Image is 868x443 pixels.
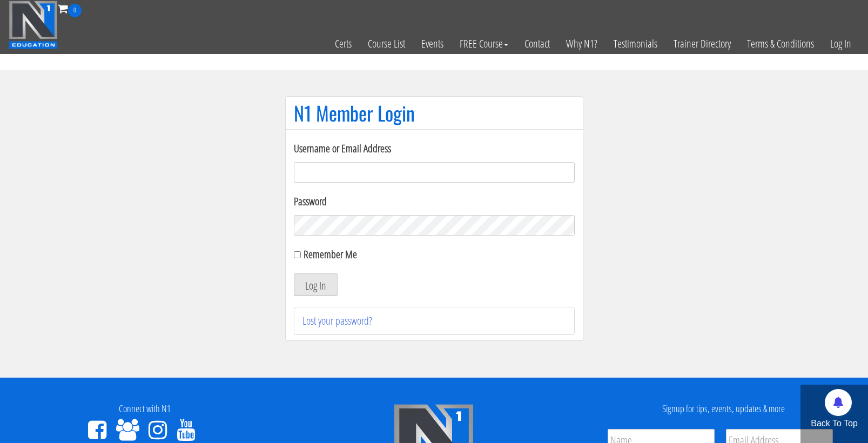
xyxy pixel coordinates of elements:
a: 0 [58,1,82,16]
h4: Signup for tips, events, updates & more [587,404,860,414]
h1: N1 Member Login [294,102,575,124]
label: Remember Me [304,247,357,261]
a: Testimonials [605,17,665,70]
a: Terms & Conditions [739,17,822,70]
a: Trainer Directory [665,17,739,70]
label: Username or Email Address [294,140,575,157]
a: Events [413,17,452,70]
a: Contact [516,17,558,70]
button: Log In [294,273,338,296]
span: 0 [68,4,82,17]
h4: Connect with N1 [8,404,281,414]
a: Course List [360,17,413,70]
a: Certs [327,17,360,70]
p: Back To Top [800,417,868,430]
a: Why N1? [558,17,605,70]
img: n1-education [9,1,58,49]
label: Password [294,193,575,210]
a: Lost your password? [302,313,372,328]
a: FREE Course [452,17,516,70]
a: Log In [822,17,859,70]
